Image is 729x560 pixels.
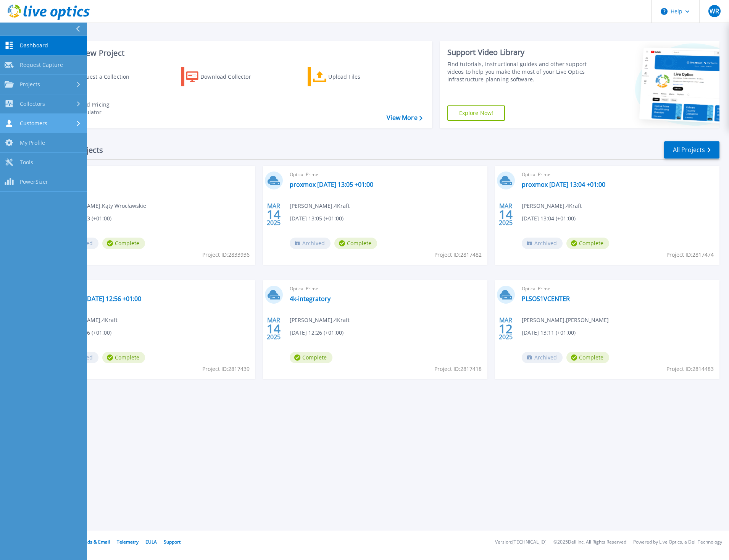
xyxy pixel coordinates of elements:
a: Support [164,539,181,545]
span: [PERSON_NAME] , 4Kraft [290,202,350,210]
a: Cloud Pricing Calculator [54,99,139,118]
span: Request Capture [20,62,63,68]
a: Explore Now! [447,105,505,121]
span: 14 [267,325,281,332]
a: 4k-integratory [290,295,331,303]
a: Ads & Email [84,539,110,545]
div: Download Collector [200,69,261,84]
span: Project ID: 2817474 [666,251,714,259]
span: Projects [20,81,40,88]
span: Complete [102,352,145,363]
a: PLSOS1VCENTER [522,295,570,303]
span: Tools [20,159,33,166]
span: [DATE] 12:26 (+01:00) [290,329,344,337]
span: Project ID: 2817418 [434,365,482,373]
li: © 2025 Dell Inc. All Rights Reserved [553,540,626,545]
a: View More [387,114,422,121]
a: Download Collector [181,67,266,86]
span: Optical Prime [290,285,483,293]
span: Complete [102,238,145,249]
span: Project ID: 2814483 [666,365,714,373]
a: proxmox [DATE] 13:05 +01:00 [290,181,373,188]
span: 14 [267,211,281,218]
div: MAR 2025 [266,201,281,228]
div: Request a Collection [76,69,137,84]
span: [PERSON_NAME] , Kąty Wrocławskie [58,202,146,210]
div: Find tutorials, instructional guides and other support videos to help you make the most of your L... [447,60,590,83]
span: Project ID: 2833936 [202,251,250,259]
span: [PERSON_NAME] , [PERSON_NAME] [522,316,609,324]
span: Project ID: 2817482 [434,251,482,259]
span: [PERSON_NAME] , 4Kraft [290,316,350,324]
a: All Projects [664,141,719,159]
div: MAR 2025 [498,315,513,343]
li: Version: [TECHNICAL_ID] [495,540,547,545]
span: 12 [499,325,513,332]
a: Request a Collection [54,67,139,86]
span: My Profile [20,139,45,146]
h3: Start a New Project [54,49,422,57]
span: Optical Prime [58,285,251,293]
span: [PERSON_NAME] , 4Kraft [58,316,118,324]
div: MAR 2025 [498,201,513,228]
span: Dashboard [20,42,48,49]
span: [DATE] 13:05 (+01:00) [290,214,344,223]
span: Optical Prime [522,285,715,293]
span: Customers [20,120,47,127]
a: proxmox [DATE] 12:56 +01:00 [58,295,141,303]
span: PowerSizer [20,178,48,185]
span: Archived [290,238,331,249]
span: Complete [290,352,332,363]
span: Collectors [20,100,45,107]
span: Archived [522,238,563,249]
span: Optical Prime [522,170,715,179]
span: Complete [334,238,377,249]
div: MAR 2025 [266,315,281,343]
span: Complete [566,238,609,249]
span: WR [710,8,719,14]
a: proxmox [DATE] 13:04 +01:00 [522,181,605,188]
span: [DATE] 13:11 (+01:00) [522,329,576,337]
li: Powered by Live Optics, a Dell Technology [633,540,722,545]
span: Optical Prime [58,170,251,179]
div: Support Video Library [447,47,590,57]
a: Upload Files [308,67,393,86]
span: Archived [522,352,563,363]
span: [PERSON_NAME] , 4Kraft [522,202,582,210]
div: Upload Files [328,69,389,84]
a: EULA [145,539,157,545]
span: Project ID: 2817439 [202,365,250,373]
span: Optical Prime [290,170,483,179]
span: Complete [566,352,609,363]
div: Cloud Pricing Calculator [75,101,136,116]
a: Telemetry [117,539,139,545]
span: 14 [499,211,513,218]
span: [DATE] 13:04 (+01:00) [522,214,576,223]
